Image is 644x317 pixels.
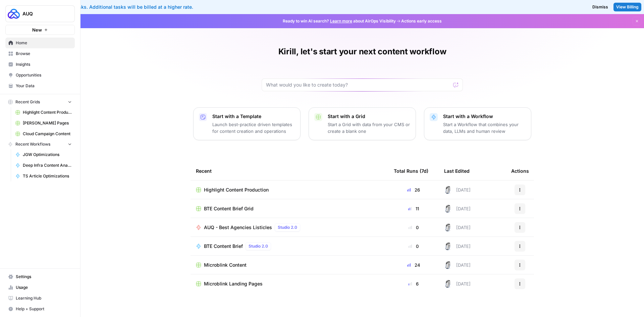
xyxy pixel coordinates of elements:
a: Your Data [5,81,75,91]
button: Help + Support [5,304,75,314]
p: Start a Workflow that combines your data, LLMs and human review [443,121,526,135]
span: [PERSON_NAME] Pages [23,120,72,126]
span: Recent Grids [15,99,40,105]
div: [DATE] [444,280,471,288]
span: BTE Content Brief Grid [204,205,254,212]
a: Highlight Content Production [196,187,383,193]
a: Highlight Content Production [12,107,75,118]
span: Learning Hub [16,295,72,301]
a: BTE Content Brief Grid [196,205,383,212]
span: TS Article Optimizations [23,173,72,179]
div: Last Edited [444,162,470,180]
img: 28dbpmxwbe1lgts1kkshuof3rm4g [444,261,452,269]
button: Start with a WorkflowStart a Workflow that combines your data, LLMs and human review [424,107,531,140]
span: Cloud Campaign Content [23,131,72,137]
input: What would you like to create today? [266,82,450,88]
button: Recent Grids [5,97,75,107]
p: Launch best-practice driven templates for content creation and operations [212,121,295,135]
span: Microblink Landing Pages [204,280,263,287]
a: BTE Content BriefStudio 2.0 [196,242,383,250]
span: Settings [16,274,72,280]
span: Deep Infra Content Analysis [23,162,72,168]
span: Studio 2.0 [249,243,268,249]
a: Microblink Content [196,262,383,268]
a: View Billing [613,3,641,11]
a: Deep Infra Content Analysis [12,160,75,171]
span: Browse [16,51,72,57]
a: Learn more [330,18,352,23]
div: 0 [394,243,433,250]
a: Settings [5,271,75,282]
span: Ready to win AI search? about AirOps Visibility [283,18,396,24]
span: Dismiss [592,4,608,10]
button: New [5,25,75,35]
button: Dismiss [590,3,611,11]
a: Learning Hub [5,293,75,304]
span: Microblink Content [204,262,247,268]
div: You've used your included tasks. Additional tasks will be billed at a higher rate. [5,4,390,10]
div: [DATE] [444,223,471,231]
a: Browse [5,48,75,59]
a: Insights [5,59,75,70]
img: 28dbpmxwbe1lgts1kkshuof3rm4g [444,280,452,288]
span: Help + Support [16,306,72,312]
a: TS Article Optimizations [12,171,75,181]
button: Start with a GridStart a Grid with data from your CMS or create a blank one [309,107,416,140]
div: 11 [394,205,433,212]
button: Start with a TemplateLaunch best-practice driven templates for content creation and operations [193,107,301,140]
a: Microblink Landing Pages [196,280,383,287]
a: Home [5,38,75,48]
button: Recent Workflows [5,139,75,149]
div: [DATE] [444,205,471,213]
a: Usage [5,282,75,293]
p: Start with a Grid [328,113,410,120]
img: 28dbpmxwbe1lgts1kkshuof3rm4g [444,223,452,231]
span: Usage [16,284,72,290]
span: Highlight Content Production [204,187,269,193]
span: Your Data [16,83,72,89]
span: AUQ - Best Agencies Listicles [204,224,272,231]
div: Recent [196,162,383,180]
span: AUQ [22,10,63,17]
img: AUQ Logo [8,8,20,20]
div: Actions [511,162,529,180]
span: New [32,27,42,33]
span: JGW Optimizations [23,152,72,158]
span: Insights [16,61,72,67]
span: View Billing [616,4,639,10]
p: Start with a Workflow [443,113,526,120]
a: Cloud Campaign Content [12,128,75,139]
span: Studio 2.0 [278,224,297,230]
a: AUQ - Best Agencies ListiclesStudio 2.0 [196,223,383,231]
span: Home [16,40,72,46]
p: Start a Grid with data from your CMS or create a blank one [328,121,410,135]
span: Actions early access [401,18,442,24]
div: [DATE] [444,261,471,269]
p: Start with a Template [212,113,295,120]
span: Recent Workflows [15,141,50,147]
div: 24 [394,262,433,268]
a: JGW Optimizations [12,149,75,160]
span: BTE Content Brief [204,243,243,250]
img: 28dbpmxwbe1lgts1kkshuof3rm4g [444,242,452,250]
div: Total Runs (7d) [394,162,428,180]
span: Opportunities [16,72,72,78]
img: 28dbpmxwbe1lgts1kkshuof3rm4g [444,186,452,194]
div: [DATE] [444,242,471,250]
div: [DATE] [444,186,471,194]
div: 26 [394,187,433,193]
button: Workspace: AUQ [5,5,75,22]
div: 0 [394,224,433,231]
div: 6 [394,280,433,287]
span: Highlight Content Production [23,109,72,115]
img: 28dbpmxwbe1lgts1kkshuof3rm4g [444,205,452,213]
a: Opportunities [5,70,75,81]
a: [PERSON_NAME] Pages [12,118,75,128]
h1: Kirill, let's start your next content workflow [278,46,446,57]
